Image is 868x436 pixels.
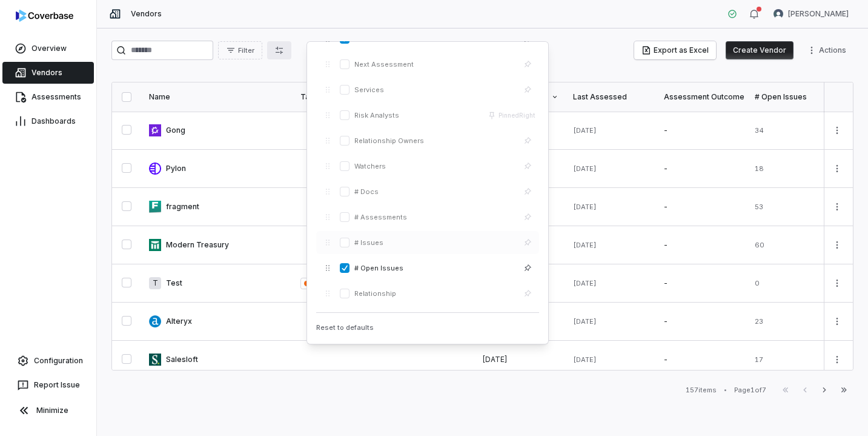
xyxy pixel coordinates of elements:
button: Create Vendor [726,41,793,59]
td: - [657,341,747,379]
a: Overview [2,38,94,59]
span: [DATE] [573,355,597,364]
span: Relationship [354,289,515,298]
span: # Assessments [354,213,515,222]
span: [DATE] [573,279,597,287]
button: Minimize [5,398,91,423]
a: Configuration [5,350,91,372]
span: Vendors [131,9,162,19]
span: [DATE] [573,317,597,326]
button: More actions [827,312,847,330]
button: More actions [827,121,847,139]
span: Relationship Owners [354,136,515,146]
span: # Docs [354,187,515,196]
span: [DATE] [573,241,597,249]
span: Report Issue [34,380,80,390]
span: Configuration [34,356,83,366]
button: Export as Excel [634,41,716,59]
span: [PERSON_NAME] [788,9,849,19]
button: Daniel Aranibar avatar[PERSON_NAME] [766,5,856,23]
span: Filter [238,46,254,55]
span: [DATE] [482,355,508,364]
button: More actions [827,274,847,292]
span: [DATE] [573,164,597,173]
button: More actions [827,350,847,369]
span: [DATE] [573,126,597,135]
span: # Open Issues [354,264,515,273]
a: Dashboards [2,110,94,132]
span: Next Assessment [354,60,515,69]
div: Assessment Outcome [664,92,740,102]
span: [DATE] [573,203,597,211]
td: - [657,188,747,226]
img: Daniel Aranibar avatar [774,9,783,19]
div: • [724,386,727,394]
span: Risk Analysts [354,111,483,120]
td: - [657,303,747,341]
button: More actions [803,41,853,59]
span: Dashboards [31,116,76,126]
td: - [657,150,747,188]
div: Tags [300,92,468,102]
span: # Issues [354,238,515,247]
a: Assessments [2,86,94,108]
div: Page 1 of 7 [734,386,766,395]
td: - [657,264,747,303]
button: More actions [827,236,847,254]
button: Report Issue [5,374,91,396]
span: Minimize [36,406,68,415]
span: Watchers [354,162,515,171]
img: logo-D7KZi-bG.svg [16,10,73,22]
span: Services [354,86,515,95]
button: More actions [827,159,847,178]
span: Vendors [31,68,62,78]
td: - [657,112,747,150]
td: - [657,226,747,264]
button: Filter [218,41,262,59]
a: Vendors [2,62,94,84]
button: Reset to defaults [313,317,377,338]
div: 157 items [686,386,717,395]
span: Assessments [31,92,81,102]
div: Last Assessed [573,92,649,102]
div: Name [149,92,286,102]
div: # Open Issues [755,92,831,102]
button: More actions [827,198,847,216]
span: Overview [31,44,67,53]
